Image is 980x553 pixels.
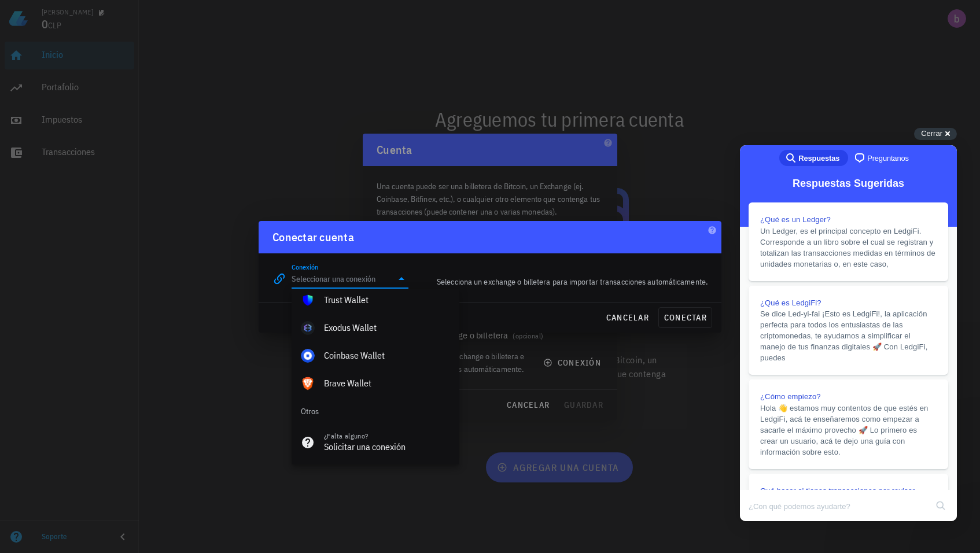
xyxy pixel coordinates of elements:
[324,350,450,361] div: Coinbase Wallet
[324,294,450,305] div: Trust Wallet
[324,322,450,333] div: Exodus Wallet
[324,441,450,452] div: Solicitar una conexión
[658,307,712,328] button: conectar
[606,312,649,323] span: cancelar
[272,228,354,246] div: Conectar cuenta
[292,397,459,425] div: Otros
[324,432,450,440] div: ¿Falta alguno?
[914,128,957,140] button: Cerrar
[20,341,175,350] span: Qué hacer si tienes transacciones por revisar
[9,329,208,418] a: Qué hacer si tienes transacciones por revisar
[292,263,318,271] label: Conexión
[415,268,714,295] div: Selecciona un exchange o billetera para importar transacciones automáticamente.
[601,307,654,328] button: cancelar
[740,145,957,521] iframe: Help Scout Beacon - Live Chat, Contact Form, and Knowledge Base
[664,312,707,323] span: conectar
[324,378,450,389] div: Brave Wallet
[921,129,942,138] span: Cerrar
[292,270,392,288] input: Seleccionar una conexión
